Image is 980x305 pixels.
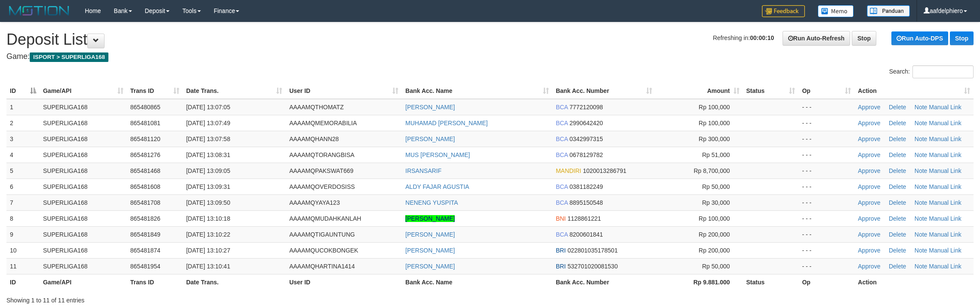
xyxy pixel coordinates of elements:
[6,131,40,147] td: 3
[405,167,441,174] a: IRSANSARIF
[762,5,805,17] img: Feedback.jpg
[186,167,230,174] span: [DATE] 13:09:05
[6,210,40,226] td: 8
[556,151,568,158] span: BCA
[130,263,160,270] span: 865481954
[183,83,286,99] th: Date Trans.: activate to sort column ascending
[289,120,357,126] span: AAAAMQMEMORABILIA
[702,263,730,270] span: Rp 50,000
[40,258,127,274] td: SUPERLIGA168
[289,247,358,254] span: AAAAMQUCOKBONGEK
[858,247,880,254] a: Approve
[40,242,127,258] td: SUPERLIGA168
[289,183,354,190] span: AAAAMQOVERDOSISS
[867,5,910,17] img: panduan.png
[852,31,876,46] a: Stop
[6,4,72,17] img: MOTION_logo.png
[130,120,160,126] span: 865481081
[6,226,40,242] td: 9
[567,263,618,270] span: Copy 532701020081530 to clipboard
[405,136,455,142] a: [PERSON_NAME]
[40,147,127,163] td: SUPERLIGA168
[570,151,603,158] span: Copy 0678129782 to clipboard
[889,167,906,174] a: Delete
[699,247,730,254] span: Rp 200,000
[556,231,568,238] span: BCA
[40,274,127,290] th: Game/API
[693,167,730,174] span: Rp 8,700,000
[570,183,603,190] span: Copy 0381182249 to clipboard
[186,215,230,222] span: [DATE] 13:10:18
[567,215,601,222] span: Copy 1128861221 to clipboard
[130,231,160,238] span: 865481849
[950,31,974,45] a: Stop
[186,120,230,126] span: [DATE] 13:07:49
[915,263,928,270] a: Note
[405,247,455,254] a: [PERSON_NAME]
[289,151,354,158] span: AAAAMQTORANGBISA
[556,263,566,270] span: BRI
[186,199,230,206] span: [DATE] 13:09:50
[889,199,906,206] a: Delete
[798,242,854,258] td: - - -
[405,199,458,206] a: NENENG YUSPITA
[889,231,906,238] a: Delete
[6,258,40,274] td: 11
[915,167,928,174] a: Note
[656,83,743,99] th: Amount: activate to sort column ascending
[556,167,581,174] span: MANDIRI
[858,104,880,111] a: Approve
[929,199,962,206] a: Manual Link
[186,136,230,142] span: [DATE] 13:07:58
[915,231,928,238] a: Note
[889,247,906,254] a: Delete
[929,183,962,190] a: Manual Link
[40,163,127,179] td: SUPERLIGA168
[186,247,230,254] span: [DATE] 13:10:27
[889,151,906,158] a: Delete
[405,263,455,270] a: [PERSON_NAME]
[583,167,626,174] span: Copy 1020013286791 to clipboard
[743,83,799,99] th: Status: activate to sort column ascending
[915,183,928,190] a: Note
[798,83,854,99] th: Op: activate to sort column ascending
[854,274,974,290] th: Action
[405,104,455,111] a: [PERSON_NAME]
[702,183,730,190] span: Rp 50,000
[929,136,962,142] a: Manual Link
[929,167,962,174] a: Manual Link
[699,104,730,111] span: Rp 100,000
[289,231,354,238] span: AAAAMQTIGAUNTUNG
[556,215,566,222] span: BNI
[798,226,854,242] td: - - -
[702,199,730,206] span: Rp 30,000
[570,231,603,238] span: Copy 8200601841 to clipboard
[30,52,108,62] span: ISPORT > SUPERLIGA168
[929,263,962,270] a: Manual Link
[858,151,880,158] a: Approve
[6,274,40,290] th: ID
[556,104,568,111] span: BCA
[858,136,880,142] a: Approve
[289,104,344,111] span: AAAAMQTHOMATZ
[40,131,127,147] td: SUPERLIGA168
[929,151,962,158] a: Manual Link
[127,83,183,99] th: Trans ID: activate to sort column ascending
[556,199,568,206] span: BCA
[889,136,906,142] a: Delete
[405,215,455,222] a: [PERSON_NAME]
[743,274,799,290] th: Status
[929,215,962,222] a: Manual Link
[915,151,928,158] a: Note
[40,99,127,115] td: SUPERLIGA168
[570,120,603,126] span: Copy 2990642420 to clipboard
[130,247,160,254] span: 865481874
[40,194,127,210] td: SUPERLIGA168
[570,199,603,206] span: Copy 8895150548 to clipboard
[858,167,880,174] a: Approve
[702,151,730,158] span: Rp 51,000
[40,226,127,242] td: SUPERLIGA168
[915,104,928,111] a: Note
[6,147,40,163] td: 4
[402,274,552,290] th: Bank Acc. Name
